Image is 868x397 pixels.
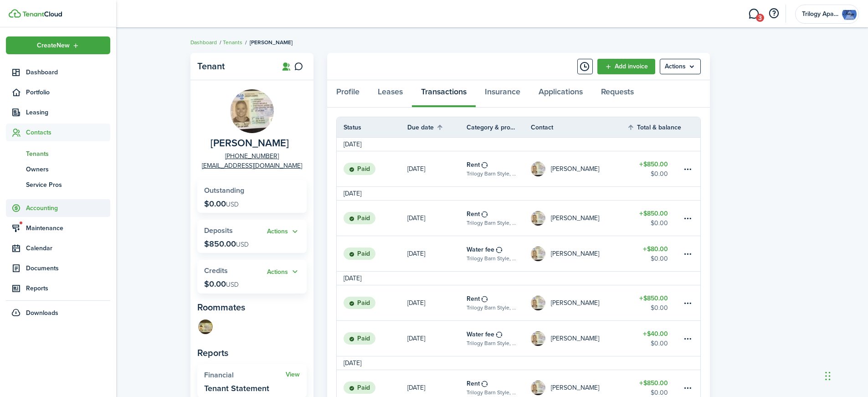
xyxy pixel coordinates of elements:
[407,298,425,308] p: [DATE]
[577,59,593,74] button: Timeline
[344,163,375,175] status: Paid
[467,321,531,356] a: Water feeTrilogy Barn Style, Unit 3310I
[26,108,110,117] span: Leasing
[627,236,682,271] a: $80.00$0.00
[37,42,70,49] span: Create New
[407,201,467,236] a: [DATE]
[551,299,599,307] table-profile-info-text: [PERSON_NAME]
[651,303,668,313] table-amount-description: $0.00
[26,165,110,174] span: Owners
[204,265,228,276] span: Credits
[407,334,425,343] p: [DATE]
[407,285,467,320] a: [DATE]
[337,321,407,356] a: Paid
[467,388,517,397] table-subtitle: Trilogy Barn Style, Unit 3310I
[236,240,249,249] span: USD
[26,88,110,97] span: Portfolio
[407,249,425,258] p: [DATE]
[407,151,467,186] a: [DATE]
[267,267,300,277] widget-stats-action: Actions
[627,201,682,236] a: $850.00$0.00
[660,59,701,74] menu-btn: Actions
[476,80,529,108] a: Insurance
[407,122,467,133] th: Sort
[230,89,274,133] img: Grace Chesser
[26,308,58,318] span: Downloads
[26,203,110,213] span: Accounting
[531,247,545,261] img: Grace Chesser
[9,9,21,18] img: TenantCloud
[467,245,494,254] table-info-title: Water fee
[6,36,110,54] button: Open menu
[26,149,110,159] span: Tenants
[467,330,494,339] table-info-title: Water fee
[344,247,375,260] status: Paid
[842,7,857,21] img: Trilogy Apartments LTD.
[26,284,110,293] span: Reports
[467,209,480,219] table-info-title: Rent
[467,170,517,178] table-subtitle: Trilogy Barn Style, Unit 3310I
[756,14,764,22] span: 3
[26,223,110,233] span: Maintenance
[226,200,239,209] span: USD
[467,201,531,236] a: RentTrilogy Barn Style, Unit 3310I
[327,80,369,108] a: Profile
[337,123,407,132] th: Status
[6,279,110,297] a: Reports
[26,243,110,253] span: Calendar
[407,213,425,223] p: [DATE]
[337,189,368,198] td: [DATE]
[344,382,375,394] status: Paid
[26,128,110,137] span: Contacts
[337,201,407,236] a: Paid
[26,67,110,77] span: Dashboard
[825,362,831,390] div: Drag
[407,321,467,356] a: [DATE]
[369,80,412,108] a: Leases
[643,244,668,254] table-amount-title: $80.00
[639,160,668,169] table-amount-title: $850.00
[22,11,62,17] img: TenantCloud
[551,215,599,222] table-profile-info-text: [PERSON_NAME]
[766,6,781,21] button: Open resource center
[531,151,627,186] a: Grace Chesser[PERSON_NAME]
[467,236,531,271] a: Water feeTrilogy Barn Style, Unit 3310I
[204,185,244,196] span: Outstanding
[467,123,531,132] th: Category & property
[197,300,307,314] panel-main-subtitle: Roommates
[467,304,517,312] table-subtitle: Trilogy Barn Style, Unit 3310I
[337,273,368,283] td: [DATE]
[639,294,668,303] table-amount-title: $850.00
[467,379,480,388] table-info-title: Rent
[204,371,286,379] widget-stats-title: Financial
[716,299,868,397] iframe: Chat Widget
[407,236,467,271] a: [DATE]
[344,212,375,225] status: Paid
[592,80,643,108] a: Requests
[204,199,239,208] p: $0.00
[660,59,701,74] button: Open menu
[337,358,368,368] td: [DATE]
[651,169,668,179] table-amount-description: $0.00
[267,227,300,237] button: Actions
[337,151,407,186] a: Paid
[467,294,480,304] table-info-title: Rent
[190,38,217,46] a: Dashboard
[204,239,249,248] p: $850.00
[467,219,517,227] table-subtitle: Trilogy Barn Style, Unit 3310I
[467,160,480,170] table-info-title: Rent
[204,279,239,289] p: $0.00
[6,63,110,81] a: Dashboard
[531,123,627,132] th: Contact
[250,38,293,46] span: [PERSON_NAME]
[597,59,655,74] a: Add invoice
[627,151,682,186] a: $850.00$0.00
[531,296,545,310] img: Grace Chesser
[344,332,375,345] status: Paid
[627,285,682,320] a: $850.00$0.00
[639,209,668,218] table-amount-title: $850.00
[531,236,627,271] a: Grace Chesser[PERSON_NAME]
[211,138,289,149] span: Grace Chesser
[531,321,627,356] a: Grace Chesser[PERSON_NAME]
